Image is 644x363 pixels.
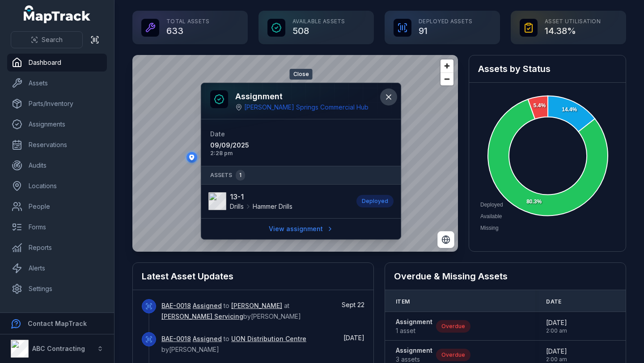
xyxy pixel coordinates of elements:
[7,280,107,298] a: Settings
[343,334,364,342] time: 19/09/2025, 1:34:25 pm
[396,298,410,305] span: Item
[441,72,453,85] button: Zoom out
[230,202,244,211] span: Drills
[210,141,297,150] span: 09/09/2025
[7,156,107,174] a: Audits
[356,195,394,207] div: Deployed
[7,198,107,215] a: People
[11,31,83,48] button: Search
[546,318,567,334] time: 31/08/2024, 2:00:00 am
[7,136,107,154] a: Reservations
[437,231,454,248] button: Switch to Satellite View
[244,103,369,112] a: [PERSON_NAME] Springs Commercial Hub
[290,69,313,80] span: Close
[235,90,369,103] h3: Assignment
[7,177,107,195] a: Locations
[193,334,222,343] a: Assigned
[546,356,567,363] span: 2:00 am
[396,346,432,355] strong: Assignment
[42,35,63,44] span: Search
[394,270,617,283] h2: Overdue & Missing Assets
[480,202,503,208] span: Deployed
[161,334,191,343] a: BAE-0018
[210,170,245,181] span: Assets
[32,345,85,352] strong: ABC Contracting
[7,95,107,113] a: Parts/Inventory
[193,301,222,310] a: Assigned
[441,59,453,72] button: Zoom in
[161,302,301,320] span: to at by [PERSON_NAME]
[546,298,561,305] span: Date
[230,191,292,202] strong: 13-1
[480,225,499,231] span: Missing
[208,191,347,211] a: 13-1DrillsHammer Drills
[342,301,364,308] span: Sept 22
[478,63,617,75] h2: Assets by Status
[546,347,567,356] span: [DATE]
[7,54,107,72] a: Dashboard
[546,327,567,334] span: 2:00 am
[161,335,306,353] span: to by [PERSON_NAME]
[24,5,91,23] a: MapTrack
[7,239,107,257] a: Reports
[396,326,432,335] span: 1 asset
[132,55,458,252] canvas: Map
[7,259,107,277] a: Alerts
[436,349,470,361] div: Overdue
[253,202,292,211] span: Hammer Drills
[231,301,282,310] a: [PERSON_NAME]
[7,218,107,236] a: Forms
[231,334,306,343] a: UON Distribution Centre
[210,130,225,138] span: Date
[343,334,364,342] span: [DATE]
[342,301,364,308] time: 22/09/2025, 10:40:44 am
[28,320,87,327] strong: Contact MapTrack
[546,347,567,363] time: 30/11/2024, 2:00:00 am
[546,318,567,327] span: [DATE]
[236,170,245,181] div: 1
[396,317,432,326] strong: Assignment
[480,213,502,219] span: Available
[263,220,339,237] a: View assignment
[210,150,297,157] span: 2:28 pm
[7,115,107,133] a: Assignments
[142,270,364,283] h2: Latest Asset Updates
[396,317,432,335] a: Assignment1 asset
[161,312,243,321] a: [PERSON_NAME] Servicing
[436,320,470,333] div: Overdue
[7,74,107,92] a: Assets
[161,301,191,310] a: BAE-0018
[210,141,297,157] time: 09/09/2025, 2:28:44 pm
